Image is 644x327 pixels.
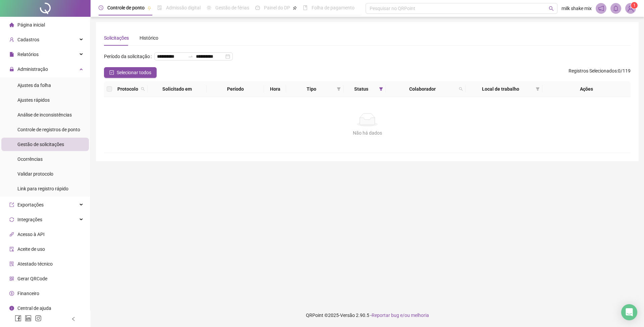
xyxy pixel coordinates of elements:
[141,87,145,91] span: search
[17,261,53,267] span: Atestado técnico
[346,85,377,93] span: Status
[17,66,48,72] span: Administração
[17,171,53,177] span: Validar protocolo
[17,186,68,191] span: Link para registro rápido
[9,306,14,311] span: info-circle
[188,54,193,59] span: to
[15,315,21,322] span: facebook
[157,5,162,10] span: file-done
[545,85,628,93] div: Ações
[17,127,80,132] span: Controle de registros de ponto
[9,262,14,266] span: solution
[17,217,42,222] span: Integrações
[9,291,14,296] span: dollar
[188,54,193,59] span: swap-right
[633,3,636,8] span: 1
[468,85,533,93] span: Local de trabalho
[107,5,145,10] span: Controle de ponto
[459,87,463,91] span: search
[335,84,342,94] span: filter
[215,5,249,10] span: Gestão de férias
[99,5,103,10] span: clock-circle
[631,2,638,9] sup: Atualize o seu contato no menu Meus Dados
[9,247,14,251] span: audit
[621,304,637,320] div: Open Intercom Messenger
[372,313,429,318] span: Reportar bug e/ou melhoria
[17,246,45,252] span: Aceite de uso
[613,5,619,11] span: bell
[25,315,32,322] span: linkedin
[312,5,355,10] span: Folha de pagamento
[17,291,39,296] span: Financeiro
[17,83,51,88] span: Ajustes da folha
[561,5,592,12] span: milk shake mix
[9,202,14,207] span: export
[379,87,383,91] span: filter
[264,5,290,10] span: Painel do DP
[264,81,286,97] th: Hora
[117,85,138,93] span: Protocolo
[207,5,211,10] span: sun
[17,97,50,103] span: Ajustes rápidos
[104,51,154,62] label: Período da solicitação
[9,22,14,27] span: home
[569,67,631,78] span: : 0 / 119
[117,69,151,76] span: Selecionar todos
[9,52,14,57] span: file
[9,217,14,222] span: sync
[17,22,45,28] span: Página inicial
[71,317,76,321] span: left
[35,315,42,322] span: instagram
[17,37,39,42] span: Cadastros
[534,84,541,94] span: filter
[549,6,554,11] span: search
[109,70,114,75] span: check-square
[9,67,14,72] span: lock
[17,306,51,311] span: Central de ajuda
[17,112,72,118] span: Análise de inconsistências
[104,67,157,78] button: Selecionar todos
[255,5,260,10] span: dashboard
[17,232,45,237] span: Acesso à API
[9,276,14,281] span: qrcode
[104,34,129,42] div: Solicitações
[458,84,464,94] span: search
[17,202,44,207] span: Exportações
[293,6,297,10] span: pushpin
[569,68,617,74] span: Registros Selecionados
[378,84,384,94] span: filter
[289,85,334,93] span: Tipo
[147,6,151,10] span: pushpin
[598,5,604,11] span: notification
[166,5,201,10] span: Admissão digital
[17,142,64,147] span: Gestão de solicitações
[626,3,636,13] img: 12208
[17,156,43,162] span: Ocorrências
[148,81,207,97] th: Solicitado em
[207,81,264,97] th: Período
[536,87,540,91] span: filter
[388,85,456,93] span: Colaborador
[9,37,14,42] span: user-add
[112,129,623,137] div: Não há dados
[140,84,146,94] span: search
[303,5,308,10] span: book
[17,52,39,57] span: Relatórios
[17,276,47,281] span: Gerar QRCode
[337,87,341,91] span: filter
[9,232,14,237] span: api
[140,34,158,42] div: Histórico
[340,313,355,318] span: Versão
[91,303,644,327] footer: QRPoint © 2025 - 2.90.5 -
